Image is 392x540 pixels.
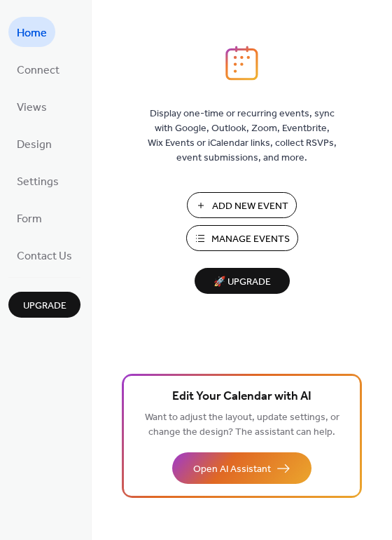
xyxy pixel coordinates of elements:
[172,387,311,407] span: Edit Your Calendar with AI
[17,208,42,230] span: Form
[17,22,47,44] span: Home
[8,240,80,270] a: Contact Us
[186,225,298,251] button: Manage Events
[17,60,59,81] span: Connect
[8,203,50,233] a: Form
[225,46,258,81] img: logo_icon.svg
[148,107,337,166] span: Display one-time or recurring events, sync with Google, Outlook, Zoom, Eventbrite, Wix Events or ...
[17,171,59,193] span: Settings
[172,452,311,484] button: Open AI Assistant
[17,245,72,267] span: Contact Us
[8,54,68,84] a: Connect
[8,128,60,158] a: Design
[145,408,339,442] span: Want to adjust the layout, update settings, or change the design? The assistant can help.
[17,97,47,119] span: Views
[203,273,281,292] span: 🚀 Upgrade
[8,91,55,121] a: Views
[17,134,52,156] span: Design
[211,232,290,247] span: Manage Events
[23,299,66,313] span: Upgrade
[187,192,297,218] button: Add New Event
[193,462,271,477] span: Open AI Assistant
[212,199,288,214] span: Add New Event
[8,166,67,196] a: Settings
[8,17,55,47] a: Home
[195,268,290,294] button: 🚀 Upgrade
[8,292,80,318] button: Upgrade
